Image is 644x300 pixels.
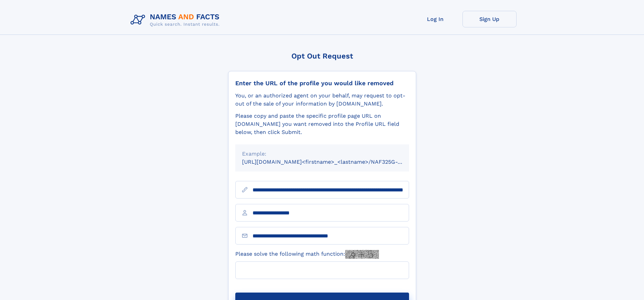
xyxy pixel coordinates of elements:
[128,11,225,29] img: Logo Names and Facts
[235,112,409,136] div: Please copy and paste the specific profile page URL on [DOMAIN_NAME] you want removed into the Pr...
[235,79,409,87] div: Enter the URL of the profile you would like removed
[462,11,517,27] a: Sign Up
[235,92,409,108] div: You, or an authorized agent on your behalf, may request to opt-out of the sale of your informatio...
[228,52,416,60] div: Opt Out Request
[235,250,379,259] label: Please solve the following math function:
[242,150,402,158] div: Example:
[408,11,462,27] a: Log In
[242,159,422,165] small: [URL][DOMAIN_NAME]<firstname>_<lastname>/NAF325G-xxxxxxxx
